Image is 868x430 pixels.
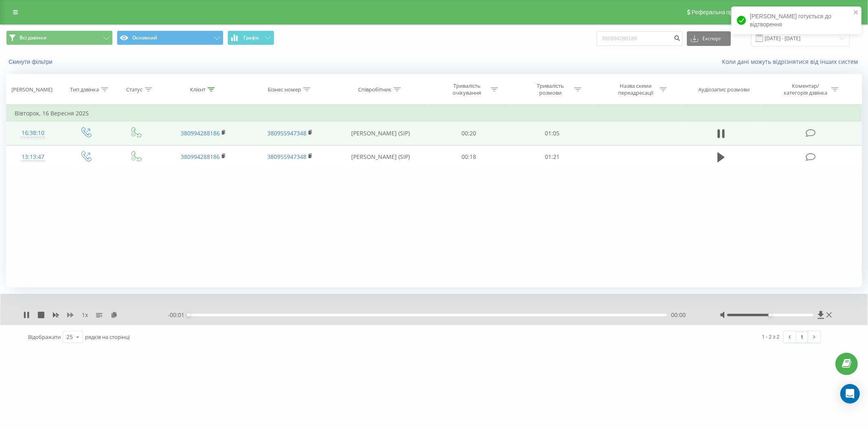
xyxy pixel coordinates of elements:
[427,145,511,169] td: 00:18
[334,145,427,169] td: [PERSON_NAME] (SIP)
[722,58,862,65] a: Коли дані можуть відрізнятися вiд інших систем
[614,83,658,96] div: Назва схеми переадресації
[698,86,750,93] div: Аудіозапис розмови
[181,153,220,161] a: 380994288186
[70,86,99,93] div: Тип дзвінка
[243,35,259,41] span: Графік
[511,122,594,145] td: 01:05
[15,125,52,141] div: 16:38:10
[769,313,772,317] div: Accessibility label
[190,86,206,93] div: Клієнт
[334,122,427,145] td: [PERSON_NAME] (SIP)
[85,333,130,341] span: рядків на сторінці
[6,58,57,65] button: Скинути фільтри
[227,30,274,45] button: Графік
[117,30,223,45] button: Основний
[687,31,731,46] button: Експорт
[7,105,862,122] td: Вівторок, 16 Вересня 2025
[82,311,88,319] span: 1 x
[692,9,752,15] span: Реферальна програма
[840,384,860,404] div: Open Intercom Messenger
[187,313,190,317] div: Accessibility label
[597,31,683,46] input: Пошук за номером
[782,83,829,96] div: Коментар/категорія дзвінка
[6,30,113,45] button: Всі дзвінки
[427,122,511,145] td: 00:20
[796,331,808,343] a: 1
[20,35,46,41] span: Всі дзвінки
[267,153,306,161] a: 380955947348
[11,86,52,93] div: [PERSON_NAME]
[66,333,73,341] div: 25
[168,311,188,319] span: - 00:01
[358,86,391,93] div: Співробітник
[511,145,594,169] td: 01:21
[853,9,859,17] button: close
[127,86,143,93] div: Статус
[445,83,489,96] div: Тривалість очікування
[267,129,306,137] a: 380955947348
[529,83,572,96] div: Тривалість розмови
[28,333,61,341] span: Відображати
[181,129,220,137] a: 380994288186
[15,149,52,165] div: 13:13:47
[268,86,301,93] div: Бізнес номер
[762,332,780,341] div: 1 - 2 з 2
[671,311,686,319] span: 00:00
[731,7,861,34] div: [PERSON_NAME] готується до відтворення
